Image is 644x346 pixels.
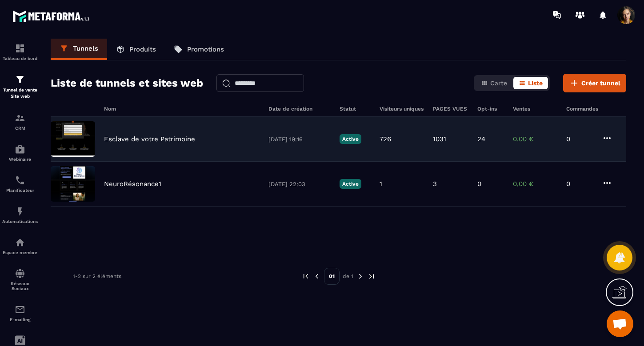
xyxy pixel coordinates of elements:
[73,273,121,279] p: 1-2 sur 2 éléments
[2,168,38,199] a: schedulerschedulerPlanificateur
[477,106,504,112] h6: Opt-ins
[563,74,626,92] button: Créer tunnel
[340,106,371,112] h6: Statut
[129,45,156,53] p: Produits
[15,304,25,315] img: email
[73,44,98,52] p: Tunnels
[2,36,38,68] a: formationformationTableau de bord
[187,45,224,53] p: Promotions
[15,43,25,54] img: formation
[2,250,38,255] p: Espace membre
[104,180,161,188] p: NeuroRésonance1
[107,39,165,60] a: Produits
[15,113,25,123] img: formation
[513,77,548,89] button: Liste
[51,121,95,157] img: image
[165,39,233,60] a: Promotions
[566,180,593,188] p: 0
[476,77,512,89] button: Carte
[2,106,38,137] a: formationformationCRM
[104,106,260,112] h6: Nom
[51,166,95,202] img: image
[12,8,92,24] img: logo
[2,317,38,322] p: E-mailing
[433,106,468,112] h6: PAGES VUES
[433,135,446,143] p: 1031
[51,74,203,92] h2: Liste de tunnels et sites web
[15,175,25,186] img: scheduler
[2,87,38,99] p: Tunnel de vente Site web
[607,310,633,337] div: Ouvrir le chat
[356,272,364,280] img: next
[2,199,38,231] a: automationsautomationsAutomatisations
[15,144,25,155] img: automations
[15,74,25,85] img: formation
[2,137,38,168] a: automationsautomationsWebinaire
[380,135,391,143] p: 726
[15,206,25,217] img: automations
[368,272,376,280] img: next
[268,181,331,187] p: [DATE] 22:03
[2,219,38,224] p: Automatisations
[490,80,507,87] span: Carte
[2,56,38,61] p: Tableau de bord
[302,272,310,280] img: prev
[477,135,485,143] p: 24
[340,134,361,144] p: Active
[513,135,557,143] p: 0,00 €
[268,106,331,112] h6: Date de création
[513,106,557,112] h6: Ventes
[15,237,25,248] img: automations
[566,135,593,143] p: 0
[566,106,598,112] h6: Commandes
[2,157,38,162] p: Webinaire
[2,231,38,262] a: automationsautomationsEspace membre
[380,106,424,112] h6: Visiteurs uniques
[477,180,481,188] p: 0
[2,126,38,131] p: CRM
[380,180,382,188] p: 1
[2,281,38,291] p: Réseaux Sociaux
[51,39,107,60] a: Tunnels
[2,68,38,106] a: formationformationTunnel de vente Site web
[433,180,437,188] p: 3
[313,272,321,280] img: prev
[268,136,331,143] p: [DATE] 19:16
[2,298,38,329] a: emailemailE-mailing
[513,180,557,188] p: 0,00 €
[15,268,25,279] img: social-network
[528,80,543,87] span: Liste
[581,79,620,87] span: Créer tunnel
[340,179,361,189] p: Active
[104,135,195,143] p: Esclave de votre Patrimoine
[343,273,353,280] p: de 1
[2,262,38,298] a: social-networksocial-networkRéseaux Sociaux
[324,268,340,285] p: 01
[2,188,38,193] p: Planificateur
